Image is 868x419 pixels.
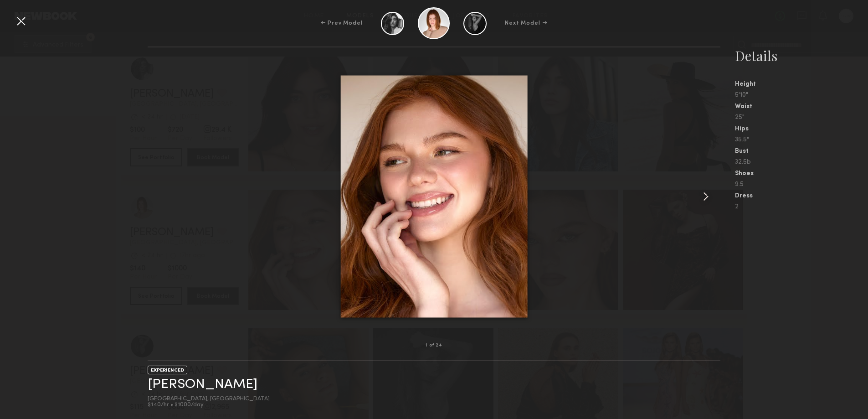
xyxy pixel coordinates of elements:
a: [PERSON_NAME] [148,378,257,392]
div: Waist [735,103,868,110]
div: Height [735,81,868,88]
div: $140/hr • $1000/day [148,402,270,408]
div: 5'10" [735,92,868,98]
div: 9.5 [735,181,868,188]
div: Dress [735,193,868,199]
div: ← Prev Model [321,19,363,27]
div: [GEOGRAPHIC_DATA], [GEOGRAPHIC_DATA] [148,396,270,402]
div: 32.5b [735,159,868,166]
div: 1 of 24 [426,343,442,348]
div: Bust [735,148,868,155]
div: Shoes [735,171,868,177]
div: 2 [735,204,868,210]
div: 25" [735,114,868,121]
div: EXPERIENCED [148,366,187,374]
div: 35.5" [735,137,868,143]
div: Hips [735,126,868,132]
div: Next Model → [505,19,547,27]
div: Details [735,47,868,65]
